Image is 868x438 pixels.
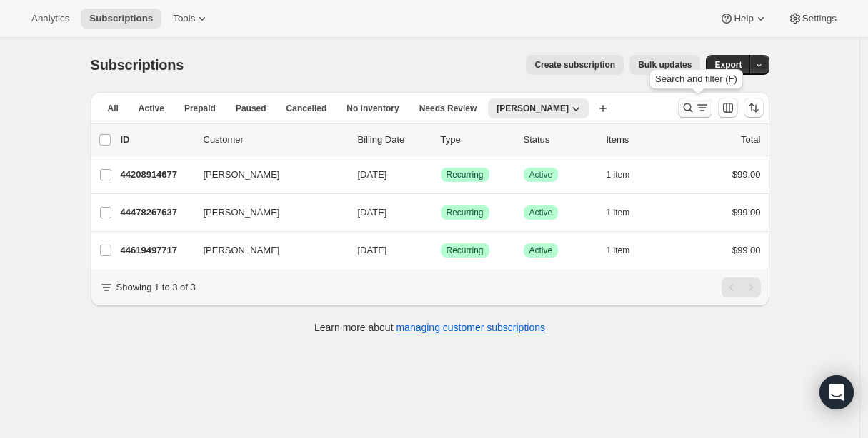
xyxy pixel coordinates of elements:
span: Subscriptions [89,13,153,24]
div: Items [607,133,678,147]
span: $99.00 [732,207,761,218]
span: Recurring [447,207,484,218]
span: [DATE] [358,207,387,218]
span: Cancelled [286,103,327,114]
span: [PERSON_NAME] [204,243,280,258]
button: Tools [164,9,218,29]
p: 44478267637 [121,205,192,220]
button: 1 item [607,203,646,223]
span: Settings [802,13,837,24]
p: Customer [204,133,346,147]
button: [PERSON_NAME] [195,201,338,224]
button: Analytics [23,9,78,29]
span: [DATE] [358,245,387,255]
span: Recurring [447,169,484,180]
button: Subscriptions [81,9,161,29]
span: Help [734,13,753,24]
button: Bulk updates [629,55,700,75]
button: [PERSON_NAME] [195,163,338,186]
span: Tools [173,13,195,24]
p: 44208914677 [121,168,192,182]
span: [PERSON_NAME] [204,205,280,220]
p: Billing Date [358,133,429,147]
span: Paused [236,103,266,114]
div: 44478267637[PERSON_NAME][DATE]SuccessRecurringSuccessActive1 item$99.00 [121,203,761,223]
button: 1 item [607,165,646,185]
p: Total [741,133,760,147]
button: Create new view [592,98,614,118]
p: 44619497717 [121,243,192,258]
span: No inventory [346,103,399,114]
span: Prepaid [184,103,216,114]
span: Create subscription [534,59,615,71]
button: Help [711,9,776,29]
a: managing customer subscriptions [396,322,545,333]
nav: Pagination [722,277,761,297]
button: Customize table column order and visibility [718,98,738,118]
button: Sort the results [744,98,764,118]
span: $99.00 [732,245,761,255]
span: [PERSON_NAME] [204,168,280,182]
p: Learn more about [314,320,545,335]
span: 1 item [607,207,630,218]
div: Type [441,133,512,147]
p: Status [524,133,595,147]
span: [PERSON_NAME] [497,103,569,114]
span: Active [529,207,553,218]
span: Bulk updates [638,59,692,71]
button: Create subscription [526,55,624,75]
span: Active [529,169,553,180]
div: 44208914677[PERSON_NAME][DATE]SuccessRecurringSuccessActive1 item$99.00 [121,165,761,185]
span: 1 item [607,245,630,256]
span: Active [529,245,553,256]
span: $99.00 [732,169,761,180]
button: Export [706,55,750,75]
div: 44619497717[PERSON_NAME][DATE]SuccessRecurringSuccessActive1 item$99.00 [121,240,761,260]
button: 1 item [607,240,646,260]
div: IDCustomerBilling DateTypeStatusItemsTotal [121,133,761,147]
button: Settings [779,9,845,29]
p: ID [121,133,192,147]
span: Subscriptions [91,57,184,73]
span: [DATE] [358,169,387,180]
span: Recurring [447,245,484,256]
div: Open Intercom Messenger [819,375,854,409]
button: [PERSON_NAME] [195,239,338,262]
span: Analytics [31,13,69,24]
span: 1 item [607,169,630,180]
span: Needs Review [419,103,477,114]
button: Search and filter results [678,98,712,118]
span: Active [139,103,164,114]
span: All [108,103,119,114]
span: Export [714,59,742,71]
p: Showing 1 to 3 of 3 [116,280,196,295]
